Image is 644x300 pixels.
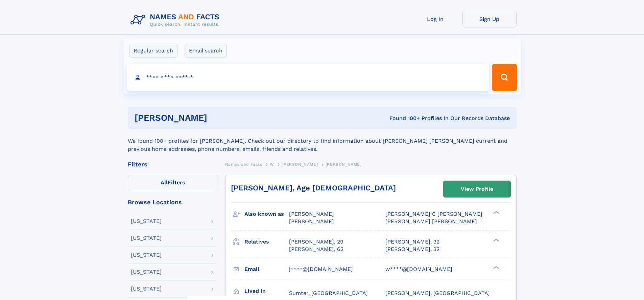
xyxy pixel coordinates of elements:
div: Filters [128,161,218,167]
span: [PERSON_NAME] [326,162,362,167]
div: Found 100+ Profiles In Our Records Database [298,115,510,122]
label: Regular search [129,44,177,58]
img: Logo Names and Facts [128,11,225,29]
a: Names and Facts [225,160,262,168]
span: [PERSON_NAME], [GEOGRAPHIC_DATA] [385,290,490,296]
a: View Profile [444,181,510,197]
span: [PERSON_NAME] [PERSON_NAME] [385,218,477,225]
div: [US_STATE] [131,235,162,241]
h3: Email [244,263,289,275]
div: ❯ [492,265,500,270]
div: [US_STATE] [131,218,162,224]
a: [PERSON_NAME], 32 [385,246,439,253]
div: [US_STATE] [131,286,162,292]
div: Browse Locations [128,199,218,205]
span: [PERSON_NAME] [282,162,318,167]
h1: [PERSON_NAME] [135,114,299,122]
div: [US_STATE] [131,252,162,258]
a: [PERSON_NAME], Age [DEMOGRAPHIC_DATA] [231,184,396,192]
div: ❯ [492,238,500,242]
div: ❯ [492,210,500,215]
a: [PERSON_NAME], 29 [289,238,343,246]
span: Sumter, [GEOGRAPHIC_DATA] [289,290,368,296]
div: View Profile [461,181,493,197]
a: W [270,160,274,168]
span: [PERSON_NAME] C [PERSON_NAME] [385,211,482,217]
label: Filters [128,175,218,191]
span: [PERSON_NAME] [289,218,334,225]
input: search input [127,64,489,91]
a: [PERSON_NAME], 32 [385,238,439,246]
button: Search Button [492,64,517,91]
h3: Lived in [244,285,289,297]
span: All [161,179,168,186]
div: We found 100+ profiles for [PERSON_NAME]. Check out our directory to find information about [PERS... [128,129,517,153]
a: [PERSON_NAME] [282,160,318,168]
div: [US_STATE] [131,269,162,275]
span: W [270,162,274,167]
h3: Also known as [244,208,289,220]
span: [PERSON_NAME] [289,211,334,217]
label: Email search [185,44,227,58]
a: Log In [408,11,462,27]
a: Sign Up [462,11,517,27]
a: [PERSON_NAME], 62 [289,246,343,253]
h3: Relatives [244,236,289,248]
